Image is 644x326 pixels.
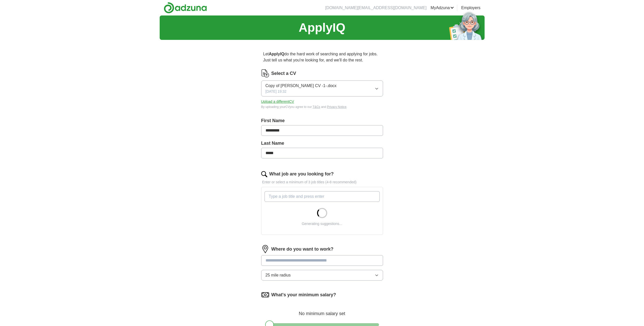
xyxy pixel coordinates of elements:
[261,99,294,104] button: Upload a differentCV
[271,246,334,253] label: Where do you want to work?
[261,80,383,96] button: Copy of [PERSON_NAME] CV -1-.docx[DATE] 19:32
[312,105,320,109] a: T&Cs
[261,180,383,185] p: Enter or select a minimum of 3 job titles (4-8 recommended)
[325,5,426,11] li: [DOMAIN_NAME][EMAIL_ADDRESS][DOMAIN_NAME]
[261,105,383,109] div: By uploading your CV you agree to our and .
[261,305,383,317] div: No minimum salary set
[302,221,342,226] div: Generating suggestions...
[261,291,269,299] img: salary.png
[261,140,383,147] label: Last Name
[266,89,287,94] span: [DATE] 19:32
[299,19,345,37] h1: ApplyIQ
[164,2,207,13] img: Adzuna logo
[261,171,267,177] img: search.png
[266,83,337,89] span: Copy of [PERSON_NAME] CV -1-.docx
[431,5,454,11] a: MyAdzuna
[261,69,269,77] img: CV Icon
[327,105,346,109] a: Privacy Notice
[261,49,383,65] p: Let do the hard work of searching and applying for jobs. Just tell us what you're looking for, an...
[261,270,383,281] button: 25 mile radius
[266,272,291,278] span: 25 mile radius
[261,117,383,124] label: First Name
[261,245,269,253] img: location.png
[265,191,380,202] input: Type a job title and press enter
[269,171,334,177] label: What job are you looking for?
[271,291,336,298] label: What's your minimum salary?
[271,70,296,77] label: Select a CV
[461,5,481,11] a: Employers
[269,52,284,56] strong: ApplyIQ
